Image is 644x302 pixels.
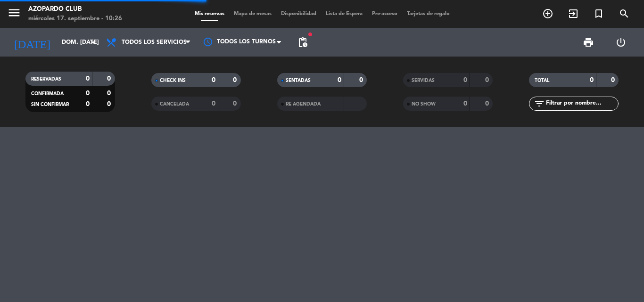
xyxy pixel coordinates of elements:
strong: 0 [485,100,491,107]
strong: 0 [359,77,365,83]
span: CHECK INS [160,78,186,83]
button: menu [7,6,21,23]
div: LOG OUT [604,28,637,57]
span: TOTAL [535,78,549,83]
span: Tarjetas de regalo [402,11,454,16]
i: filter_list [534,98,545,109]
strong: 0 [107,101,113,107]
i: menu [7,6,21,20]
span: RESERVADAS [31,77,61,82]
strong: 0 [463,77,467,83]
i: turned_in_not [593,8,604,19]
strong: 0 [86,90,90,97]
strong: 0 [86,75,90,82]
span: Pre-acceso [367,11,402,16]
span: NO SHOW [412,102,436,106]
strong: 0 [338,77,341,83]
strong: 0 [233,100,239,107]
div: miércoles 17. septiembre - 10:26 [28,14,122,24]
span: Lista de Espera [321,11,367,16]
strong: 0 [590,77,594,83]
i: arrow_drop_down [88,37,99,48]
span: Disponibilidad [276,11,321,16]
span: pending_actions [297,37,308,48]
span: Todos los servicios [122,39,187,46]
strong: 0 [212,100,215,107]
span: SERVIDAS [412,78,435,83]
span: Mapa de mesas [229,11,276,16]
strong: 0 [485,77,491,83]
div: Azopardo Club [28,5,122,14]
i: search [619,8,630,19]
span: print [583,37,594,48]
span: Mis reservas [190,11,229,16]
strong: 0 [212,77,215,83]
strong: 0 [463,100,467,107]
i: [DATE] [7,32,57,53]
i: add_circle_outline [542,8,553,19]
i: power_settings_new [615,37,627,48]
strong: 0 [611,77,617,83]
i: exit_to_app [568,8,579,19]
span: fiber_manual_record [307,32,313,37]
span: SIN CONFIRMAR [31,102,69,107]
strong: 0 [86,101,90,107]
input: Filtrar por nombre... [545,98,618,109]
span: CANCELADA [160,102,189,106]
strong: 0 [107,90,113,97]
span: RE AGENDADA [286,102,321,106]
span: CONFIRMADA [31,91,64,96]
strong: 0 [233,77,239,83]
span: SENTADAS [286,78,311,83]
strong: 0 [107,75,113,82]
